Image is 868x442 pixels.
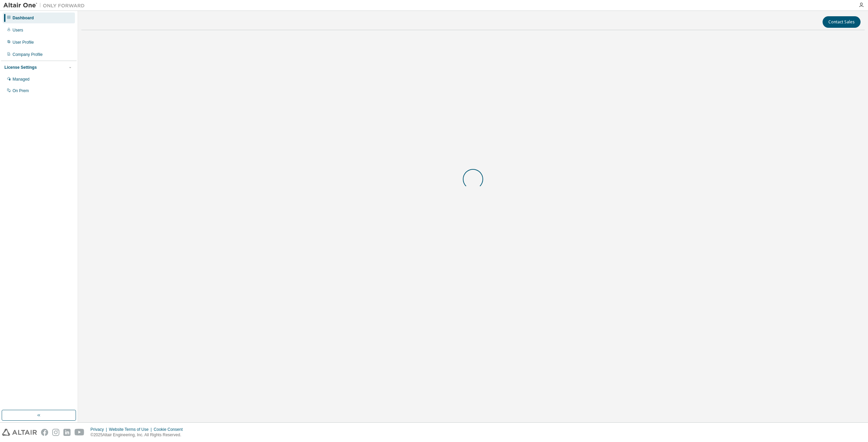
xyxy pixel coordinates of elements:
div: Users [13,27,23,33]
div: Privacy [91,427,109,432]
div: On Prem [13,88,29,93]
img: Altair One [3,2,88,9]
img: facebook.svg [41,429,48,436]
div: User Profile [13,40,34,45]
img: instagram.svg [52,429,59,436]
div: Dashboard [13,15,34,21]
button: Contact Sales [823,16,861,28]
img: linkedin.svg [63,429,71,436]
p: © 2025 Altair Engineering, Inc. All Rights Reserved. [91,432,187,438]
div: Website Terms of Use [109,427,154,432]
div: License Settings [4,65,37,70]
img: altair_logo.svg [2,429,37,436]
div: Cookie Consent [154,427,186,432]
div: Company Profile [13,52,43,57]
div: Managed [13,77,29,82]
img: youtube.svg [75,429,84,436]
